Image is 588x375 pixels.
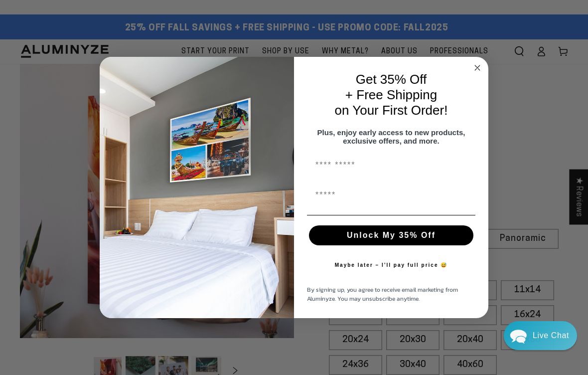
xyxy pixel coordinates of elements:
span: By signing up, you agree to receive email marketing from Aluminyze. You may unsubscribe anytime. [307,285,458,303]
span: Get 35% Off [356,72,427,87]
span: + Free Shipping [345,87,437,102]
button: Unlock My 35% Off [309,225,473,245]
button: Maybe later – I’ll pay full price 😅 [330,255,453,275]
span: on Your First Order! [335,103,448,118]
button: Close dialog [471,62,483,74]
div: Chat widget toggle [504,321,577,350]
img: underline [307,215,475,215]
span: Plus, enjoy early access to new products, exclusive offers, and more. [317,128,465,145]
img: 728e4f65-7e6c-44e2-b7d1-0292a396982f.jpeg [100,57,294,318]
div: Contact Us Directly [533,321,569,350]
